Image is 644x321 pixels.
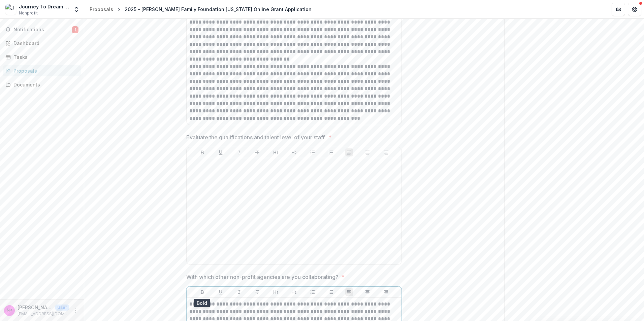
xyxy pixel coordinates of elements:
[87,4,116,14] a: Proposals
[217,288,225,296] button: Underline
[3,51,81,63] a: Tasks
[309,148,317,156] button: Bullet List
[290,288,298,296] button: Heading 2
[19,3,69,10] div: Journey To Dream Foundation
[13,40,76,47] div: Dashboard
[327,288,335,296] button: Ordered List
[3,65,81,76] a: Proposals
[382,148,390,156] button: Align Right
[345,148,353,156] button: Align Left
[13,27,72,33] span: Notifications
[198,148,206,156] button: Bold
[72,26,78,33] span: 1
[72,307,80,315] button: More
[186,133,326,141] p: Evaluate the qualifications and talent level of your staff.
[87,4,314,14] nav: breadcrumb
[3,24,81,35] button: Notifications1
[345,288,353,296] button: Align Left
[382,288,390,296] button: Align Right
[72,3,81,16] button: Open entity switcher
[309,288,317,296] button: Bullet List
[3,38,81,49] a: Dashboard
[253,288,261,296] button: Strike
[612,3,625,16] button: Partners
[363,288,372,296] button: Align Center
[13,53,76,61] div: Tasks
[186,273,339,281] p: With which other non-profit agencies are you collaborating?
[253,148,261,156] button: Strike
[125,6,312,13] div: 2025 - [PERSON_NAME] Family Foundation [US_STATE] Online Grant Application
[13,67,76,74] div: Proposals
[3,79,81,90] a: Documents
[217,148,225,156] button: Underline
[290,148,298,156] button: Heading 2
[363,148,372,156] button: Align Center
[235,148,243,156] button: Italicize
[55,305,69,311] p: User
[235,288,243,296] button: Italicize
[7,308,12,313] div: Nesa Grider <nesa@journeytodream.org
[18,304,53,311] p: [PERSON_NAME] <[EMAIL_ADDRESS][DOMAIN_NAME]
[19,10,38,16] span: Nonprofit
[272,288,280,296] button: Heading 1
[272,148,280,156] button: Heading 1
[18,311,69,317] p: [EMAIL_ADDRESS][DOMAIN_NAME]
[327,148,335,156] button: Ordered List
[628,3,641,16] button: Get Help
[13,81,76,88] div: Documents
[90,6,113,13] div: Proposals
[198,288,206,296] button: Bold
[5,4,16,15] img: Journey To Dream Foundation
